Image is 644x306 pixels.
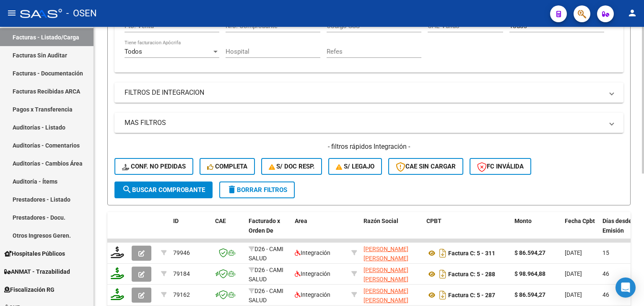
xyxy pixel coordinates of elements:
[114,142,623,151] h4: - filtros rápidos Integración -
[448,271,495,277] strong: Factura C: 5 - 288
[207,163,247,170] span: Completa
[114,182,213,198] button: Buscar Comprobante
[511,212,561,249] datatable-header-cell: Monto
[7,8,17,18] mat-icon: menu
[114,158,193,175] button: Conf. no pedidas
[122,186,205,194] span: Buscar Comprobante
[388,158,463,175] button: CAE SIN CARGAR
[602,291,609,298] span: 46
[227,184,237,194] mat-icon: delete
[125,48,142,55] span: Todos
[437,267,448,281] i: Descargar documento
[448,292,495,298] strong: Factura C: 5 - 287
[295,291,330,298] span: Integración
[328,158,382,175] button: S/ legajo
[295,270,330,277] span: Integración
[437,246,448,260] i: Descargar documento
[615,277,636,298] div: Open Intercom Messenger
[364,265,420,283] div: 27279713813
[514,218,532,224] span: Monto
[426,218,441,224] span: CPBT
[602,218,632,234] span: Días desde Emisión
[364,246,408,262] span: [PERSON_NAME] [PERSON_NAME]
[448,250,495,257] strong: Factura C: 5 - 311
[114,113,623,133] mat-expansion-panel-header: MAS FILTROS
[4,285,55,294] span: Fiscalización RG
[173,249,190,256] span: 79946
[360,212,423,249] datatable-header-cell: Razón Social
[4,249,65,258] span: Hospitales Públicos
[173,291,190,298] span: 79162
[249,246,283,262] span: D26 - CAMI SALUD
[336,163,374,170] span: S/ legajo
[364,267,408,283] span: [PERSON_NAME] [PERSON_NAME]
[125,88,603,97] mat-panel-title: FILTROS DE INTEGRACION
[295,249,330,256] span: Integración
[295,218,307,224] span: Area
[396,163,456,170] span: CAE SIN CARGAR
[364,218,398,224] span: Razón Social
[249,288,283,304] span: D26 - CAMI SALUD
[627,8,637,18] mat-icon: person
[122,163,186,170] span: Conf. no pedidas
[291,212,348,249] datatable-header-cell: Area
[170,212,212,249] datatable-header-cell: ID
[364,288,408,304] span: [PERSON_NAME] [PERSON_NAME]
[261,158,322,175] button: S/ Doc Resp.
[4,267,70,276] span: ANMAT - Trazabilidad
[437,288,448,302] i: Descargar documento
[215,218,226,224] span: CAE
[219,182,295,198] button: Borrar Filtros
[227,186,287,194] span: Borrar Filtros
[122,184,132,194] mat-icon: search
[514,291,545,298] strong: $ 86.594,27
[364,286,420,304] div: 27279713813
[249,218,280,234] span: Facturado x Orden De
[66,4,97,23] span: - OSEN
[173,218,179,224] span: ID
[477,163,524,170] span: FC Inválida
[364,244,420,262] div: 27279713813
[125,118,603,127] mat-panel-title: MAS FILTROS
[561,212,599,249] datatable-header-cell: Fecha Cpbt
[245,212,291,249] datatable-header-cell: Facturado x Orden De
[114,83,623,103] mat-expansion-panel-header: FILTROS DE INTEGRACION
[200,158,255,175] button: Completa
[565,218,595,224] span: Fecha Cpbt
[212,212,245,249] datatable-header-cell: CAE
[269,163,315,170] span: S/ Doc Resp.
[249,267,283,283] span: D26 - CAMI SALUD
[565,249,582,256] span: [DATE]
[565,291,582,298] span: [DATE]
[423,212,511,249] datatable-header-cell: CPBT
[565,270,582,277] span: [DATE]
[602,249,609,256] span: 15
[470,158,531,175] button: FC Inválida
[514,270,545,277] strong: $ 98.964,88
[514,249,545,256] strong: $ 86.594,27
[602,270,609,277] span: 46
[173,270,190,277] span: 79184
[599,212,637,249] datatable-header-cell: Días desde Emisión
